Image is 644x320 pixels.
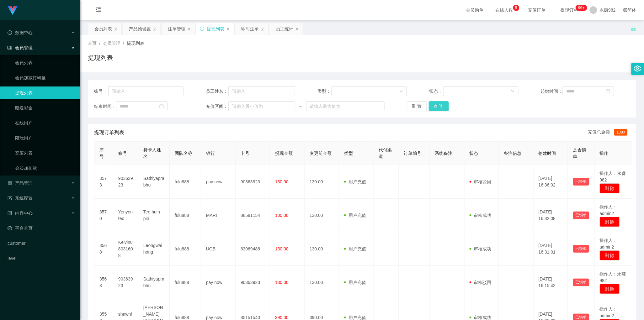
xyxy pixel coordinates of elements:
span: 130.00 [275,246,289,251]
a: 在线用户 [15,117,75,129]
span: 内容中心 [8,211,33,216]
span: 1380 [614,129,628,136]
a: 会员加扣款 [15,162,75,174]
button: 已锁单 [573,279,589,286]
span: 390.00 [275,315,289,320]
span: 用户充值 [344,179,366,184]
td: 88581154 [236,199,270,232]
td: [DATE] 16:36:02 [534,165,568,199]
a: 提现列表 [15,87,75,99]
span: 账号： [94,88,108,95]
span: 系统配置 [8,196,33,201]
button: 已锁单 [573,212,589,219]
i: 图标: form [8,196,12,200]
span: 银行 [206,151,215,156]
td: 3570 [94,199,113,232]
span: 提现列表 [127,41,144,46]
i: 图标: appstore-o [8,181,12,185]
span: 订单编号 [404,151,421,156]
td: fulu888 [170,266,201,299]
a: 会员加减打码量 [15,71,75,84]
span: 状态： [429,88,443,95]
div: 充值总金额： [588,129,630,136]
span: 130.00 [275,280,289,285]
span: 类型 [344,151,353,156]
i: 图标: down [399,89,403,94]
div: 会员列表 [94,23,112,35]
td: [DATE] 16:15:42 [534,266,568,299]
input: 请输入最小值为 [228,101,295,111]
button: 删 除 [600,284,620,294]
span: 用户充值 [344,315,366,320]
span: / [123,41,124,46]
td: Sathiyaprabhu [138,266,170,299]
span: 创建时间 [539,151,556,156]
i: 图标: check-circle-o [8,30,12,35]
span: 130.00 [275,179,289,184]
span: 会员管理 [103,41,120,46]
span: 类型： [317,88,332,95]
span: 操作人：永赚982 [600,171,626,182]
span: 用户充值 [344,246,366,251]
span: 提现订单 [558,8,582,12]
td: 130.00 [305,165,339,199]
a: 赠送彩金 [15,102,75,114]
i: 图标: down [511,89,515,94]
span: 备注信息 [504,151,522,156]
span: 操作人：admin2 [600,307,617,318]
i: 图标: setting [634,65,641,72]
span: 审核成功 [470,246,492,251]
td: 130.00 [305,266,339,299]
span: 审核驳回 [470,280,492,285]
sup: 220 [576,5,587,11]
span: 审核成功 [470,213,492,218]
td: [DATE] 16:32:08 [534,199,568,232]
td: 3568 [94,232,113,266]
a: 充值列表 [15,147,75,159]
td: fulu888 [170,199,201,232]
span: / [99,41,100,46]
td: 3563 [94,266,113,299]
i: 图标: calendar [606,89,610,93]
span: 提现订单列表 [94,129,124,136]
span: 员工姓名： [206,88,228,95]
td: Yenyenteo [113,199,138,232]
td: Sathiyaprabhu [138,165,170,199]
span: 变更前金额 [310,151,332,156]
i: 图标: calendar [159,104,164,108]
div: 产品预设置 [129,23,151,35]
i: 图标: close [153,27,157,31]
span: 操作人：admin2 [600,238,617,249]
i: 图标: unlock [631,25,636,31]
td: 90363923 [236,266,270,299]
a: level [8,252,75,265]
div: 即时注单 [241,23,259,35]
input: 请输入最大值为 [306,101,385,111]
td: 83069488 [236,232,270,266]
span: 提现金额 [275,151,293,156]
span: 操作 [600,151,609,156]
div: 员工统计 [276,23,293,35]
span: 审核驳回 [470,179,492,184]
span: 系统备注 [435,151,453,156]
i: 图标: profile [8,211,12,215]
i: 图标: sync [200,27,204,31]
td: pay now [201,266,236,299]
button: 删 除 [600,217,620,227]
span: 账号 [118,151,127,156]
a: customer [8,237,75,249]
td: 90363923 [236,165,270,199]
span: 会员管理 [8,45,33,50]
td: 90363923 [113,266,138,299]
td: [DATE] 16:31:01 [534,232,568,266]
span: 数据中心 [8,30,33,35]
td: 130.00 [305,232,339,266]
button: 已锁单 [573,178,589,186]
a: 会员列表 [15,56,75,69]
td: 3573 [94,165,113,199]
button: 删 除 [600,183,620,193]
input: 请输入 [228,86,295,96]
span: 序号 [99,147,104,159]
i: 图标: close [295,27,299,31]
td: Teo huih pin [138,199,170,232]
